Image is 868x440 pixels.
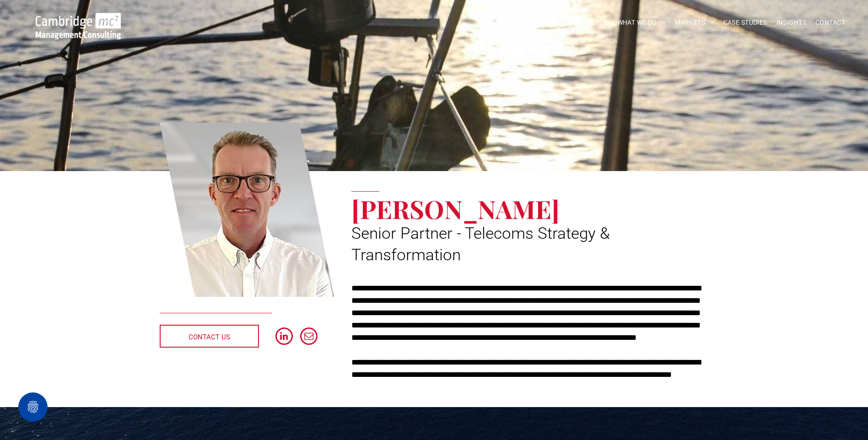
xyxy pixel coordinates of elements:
[300,327,318,347] a: email
[613,16,671,30] a: WHAT WE DO
[811,16,850,30] a: CONTACT
[160,325,259,348] a: CONTACT US
[563,16,612,30] a: OUR PEOPLE
[189,326,230,349] span: CONTACT US
[36,13,121,39] img: Go to Homepage
[275,327,293,347] a: linkedin
[351,224,610,264] span: Senior Partner - Telecoms Strategy & Transformation
[772,16,811,30] a: INSIGHTS
[670,16,718,30] a: MARKETS
[524,16,564,30] a: ABOUT
[719,16,772,30] a: CASE STUDIES
[351,192,560,225] span: [PERSON_NAME]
